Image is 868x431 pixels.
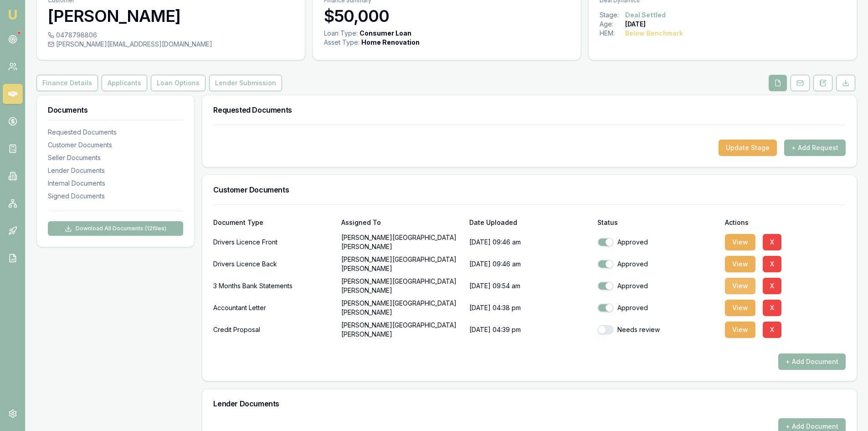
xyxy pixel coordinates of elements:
[48,140,183,150] div: Customer Documents
[763,300,781,316] button: X
[469,219,590,226] div: Date Uploaded
[725,322,755,338] button: View
[469,321,590,339] p: [DATE] 04:39 pm
[341,233,462,251] p: [PERSON_NAME][GEOGRAPHIC_DATA] [PERSON_NAME]
[597,238,718,247] div: Approved
[763,234,781,250] button: X
[597,325,718,334] div: Needs review
[102,75,147,91] button: Applicants
[36,75,98,91] button: Finance Details
[600,20,625,29] div: Age:
[469,277,590,295] p: [DATE] 09:54 am
[469,299,590,317] p: [DATE] 04:38 pm
[213,186,846,193] h3: Customer Documents
[725,219,846,226] div: Actions
[149,75,207,91] a: Loan Options
[341,255,462,273] p: [PERSON_NAME][GEOGRAPHIC_DATA] [PERSON_NAME]
[597,260,718,269] div: Approved
[7,9,18,20] img: emu-icon-u.png
[625,29,683,38] div: Below Benchmark
[100,75,149,91] a: Applicants
[763,322,781,338] button: X
[784,140,846,156] button: + Add Request
[213,233,334,251] div: Drivers Licence Front
[48,106,183,114] h3: Documents
[778,353,846,370] button: + Add Document
[469,233,590,251] p: [DATE] 09:46 am
[209,75,282,91] button: Lender Submission
[324,7,570,25] h3: $50,000
[597,281,718,291] div: Approved
[48,192,183,201] div: Signed Documents
[48,31,294,40] div: 0478798806
[625,20,646,29] div: [DATE]
[48,7,294,25] h3: [PERSON_NAME]
[48,153,183,162] div: Seller Documents
[600,10,625,20] div: Stage:
[48,221,183,236] button: Download All Documents (12files)
[725,234,755,250] button: View
[341,219,462,226] div: Assigned To
[213,106,846,114] h3: Requested Documents
[725,278,755,294] button: View
[725,300,755,316] button: View
[597,219,718,226] div: Status
[341,299,462,317] p: [PERSON_NAME][GEOGRAPHIC_DATA] [PERSON_NAME]
[469,255,590,273] p: [DATE] 09:46 am
[48,128,183,137] div: Requested Documents
[341,277,462,295] p: [PERSON_NAME][GEOGRAPHIC_DATA] [PERSON_NAME]
[213,219,334,226] div: Document Type
[48,166,183,175] div: Lender Documents
[213,321,334,339] div: Credit Proposal
[207,75,284,91] a: Lender Submission
[36,75,100,91] a: Finance Details
[324,38,360,47] div: Asset Type :
[597,303,718,312] div: Approved
[48,40,294,49] div: [PERSON_NAME][EMAIL_ADDRESS][DOMAIN_NAME]
[213,277,334,295] div: 3 Months Bank Statements
[719,140,777,156] button: Update Stage
[600,29,625,38] div: HEM:
[151,75,205,91] button: Loan Options
[324,29,358,38] div: Loan Type:
[213,255,334,273] div: Drivers Licence Back
[341,321,462,339] p: [PERSON_NAME][GEOGRAPHIC_DATA] [PERSON_NAME]
[725,256,755,272] button: View
[213,400,846,407] h3: Lender Documents
[48,179,183,188] div: Internal Documents
[625,10,666,20] div: Deal Settled
[763,256,781,272] button: X
[361,38,420,47] div: Home Renovation
[763,278,781,294] button: X
[360,29,411,38] div: Consumer Loan
[213,299,334,317] div: Accountant Letter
